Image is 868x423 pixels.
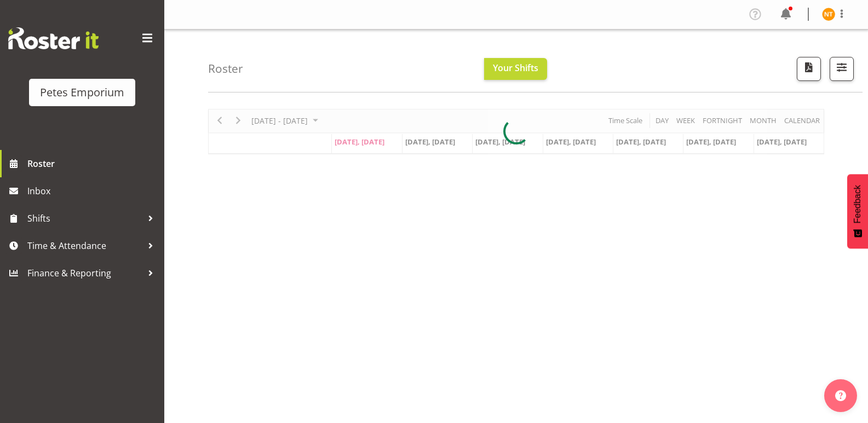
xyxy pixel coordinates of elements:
img: help-xxl-2.png [835,390,846,401]
button: Your Shifts [484,58,547,80]
span: Your Shifts [493,62,538,74]
h4: Roster [208,62,243,75]
span: Shifts [27,210,142,227]
img: nicole-thomson8388.jpg [822,8,835,21]
span: Feedback [853,185,863,223]
span: Finance & Reporting [27,265,142,281]
button: Feedback - Show survey [847,174,868,248]
span: Time & Attendance [27,237,142,254]
button: Filter Shifts [830,57,854,81]
img: Rosterit website logo [8,27,99,49]
div: Petes Emporium [40,84,124,101]
button: Download a PDF of the roster according to the set date range. [797,57,821,81]
span: Inbox [27,183,159,199]
span: Roster [27,155,159,172]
